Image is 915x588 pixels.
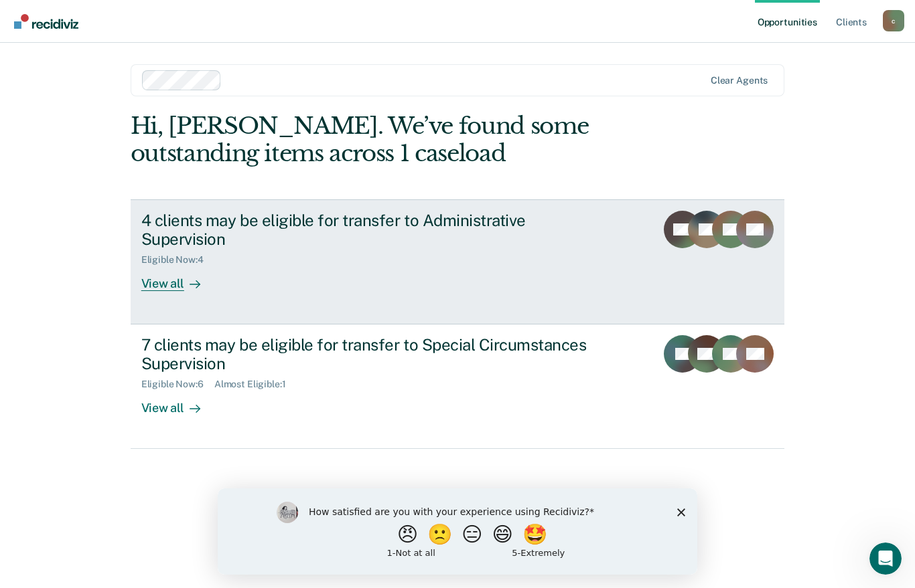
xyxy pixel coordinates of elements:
a: 4 clients may be eligible for transfer to Administrative SupervisionEligible Now:4View all [131,199,785,324]
div: 4 clients may be eligible for transfer to Administrative Supervision [141,211,612,250]
iframe: Intercom live chat [869,543,902,575]
div: 7 clients may be eligible for transfer to Special Circumstances Supervision [141,335,612,374]
div: View all [141,266,216,292]
div: Hi, [PERSON_NAME]. We’ve found some outstanding items across 1 caseload [131,112,654,167]
a: 7 clients may be eligible for transfer to Special Circumstances SupervisionEligible Now:6Almost E... [131,324,785,449]
div: Clear agents [711,75,768,86]
div: View all [141,390,216,416]
iframe: Survey by Kim from Recidiviz [218,488,697,575]
div: c [883,10,904,31]
div: Almost Eligible : 1 [214,379,297,390]
button: Profile dropdown button [883,10,904,31]
div: Eligible Now : 4 [141,254,214,266]
img: Recidiviz [14,14,78,29]
div: Eligible Now : 6 [141,379,214,390]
